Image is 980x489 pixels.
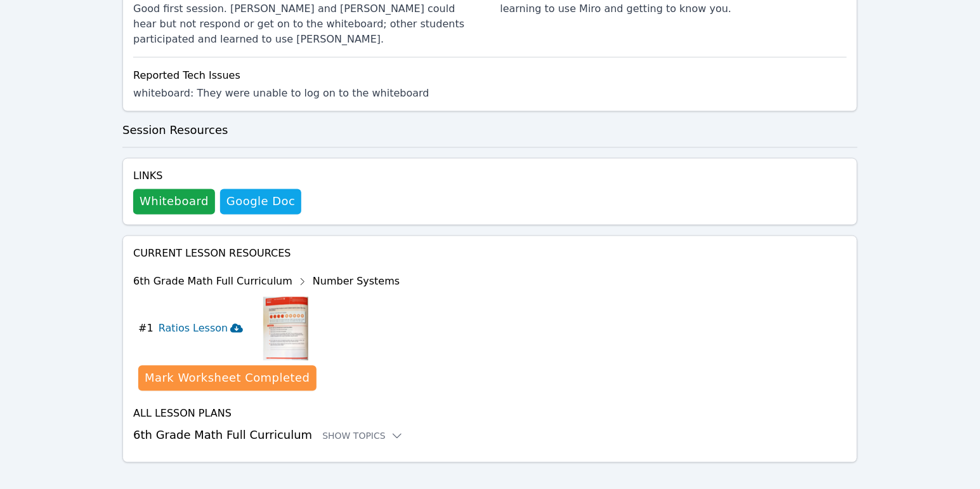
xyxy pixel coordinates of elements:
[133,68,847,83] div: Reported Tech Issues
[138,366,316,391] button: Mark Worksheet Completed
[133,86,847,101] li: whiteboard : They were unable to log on to the whiteboard
[133,169,301,184] h4: Links
[220,189,301,215] a: Google Doc
[133,189,215,215] button: Whiteboard
[133,272,400,292] div: 6th Grade Math Full Curriculum Number Systems
[500,1,847,17] div: learning to use Miro and getting to know you.
[159,321,244,337] h3: Ratios Lesson
[145,370,310,387] div: Mark Worksheet Completed
[133,246,847,262] h4: Current Lesson Resources
[133,1,480,47] div: Good first session. [PERSON_NAME] and [PERSON_NAME] could hear but not respond or get on to the w...
[322,430,403,443] button: Show Topics
[138,297,253,361] button: #1Ratios Lesson
[133,427,847,445] h3: 6th Grade Math Full Curriculum
[133,406,847,422] h4: All Lesson Plans
[122,122,858,140] h3: Session Resources
[263,297,308,361] img: Ratios Lesson
[138,321,154,337] span: # 1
